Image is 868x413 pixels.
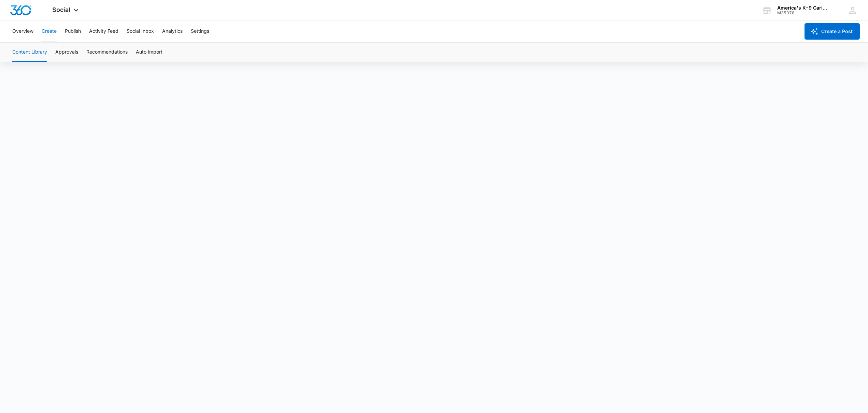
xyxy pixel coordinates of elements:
button: Create a Post [805,23,860,40]
button: Content Library [12,43,47,62]
button: Recommendations [86,43,128,62]
button: Analytics [162,20,183,42]
div: account id [777,11,827,15]
button: Settings [191,20,209,42]
button: Auto Import [136,43,162,62]
button: Overview [12,20,33,42]
button: Publish [65,20,81,42]
button: Create [42,20,57,42]
span: Social [52,6,70,13]
button: Approvals [55,43,78,62]
button: Activity Feed [89,20,118,42]
button: Social Inbox [127,20,154,42]
div: account name [777,5,827,11]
